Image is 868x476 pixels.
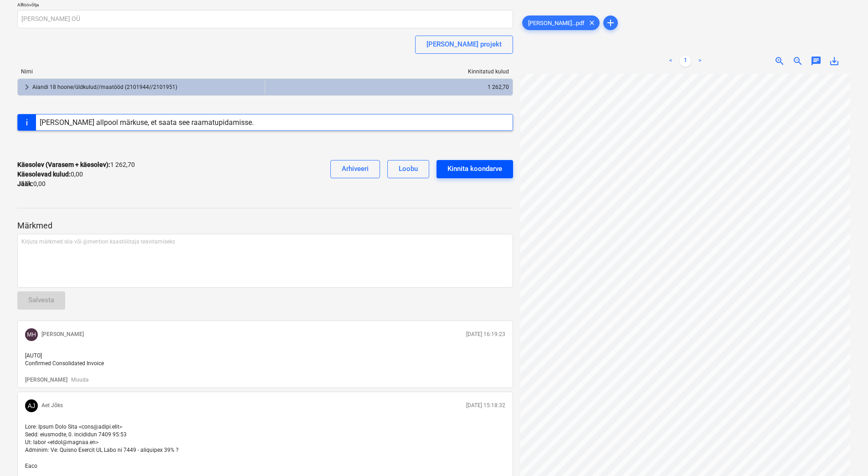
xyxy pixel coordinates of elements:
span: [PERSON_NAME]...pdf [523,20,590,26]
p: Aet Jõks [41,402,63,409]
p: [DATE] 15:18:32 [466,402,505,409]
div: Arhiveeri [342,163,369,175]
button: Kinnita koondarve [437,160,513,178]
p: Märkmed [17,220,513,231]
button: [PERSON_NAME] [25,376,67,384]
span: zoom_out [792,56,803,67]
div: [PERSON_NAME] allpool märkuse, et saata see raamatupidamisse. [40,118,254,127]
div: Aiandi 18 hoone/üldkulud//maatööd (2101944//2101951) [32,80,261,94]
button: Loobu [387,160,429,178]
input: Alltöövõtja [17,10,513,28]
p: [DATE] 16:19:23 [466,331,505,338]
div: Aet Jõks [25,399,38,412]
span: keyboard_arrow_right [21,82,32,93]
button: Arhiveeri [330,160,380,178]
span: MH [27,331,36,338]
div: Nimi [17,68,265,75]
span: save_alt [829,56,840,67]
p: [PERSON_NAME] [41,331,84,338]
div: Loobu [399,163,418,175]
strong: Käesolev (Varasem + käesolev) : [17,161,110,168]
span: zoom_in [774,56,785,67]
iframe: Chat Widget [822,432,868,476]
div: [PERSON_NAME] projekt [426,38,502,50]
strong: Jääk : [17,180,33,187]
div: 1 262,70 [269,80,509,94]
a: Previous page [665,56,676,67]
span: chat [811,56,822,67]
span: add [605,17,616,28]
a: Next page [694,56,705,67]
button: [PERSON_NAME] projekt [415,36,513,54]
p: 0,00 [17,170,83,179]
button: Muuda [71,376,88,384]
strong: Käesolevad kulud : [17,171,71,178]
span: clear [586,17,597,28]
span: [AUTO] Confirmed Consolidated Invoice [25,352,104,367]
div: [PERSON_NAME]...pdf [522,16,600,30]
p: 0,00 [17,179,46,189]
a: Page 1 is your current page [680,56,691,67]
p: Alltöövõtja [17,2,513,10]
p: 1 262,70 [17,160,135,170]
div: Kinnitatud kulud [265,68,513,75]
span: AJ [28,402,35,409]
div: Märt Hanson [25,328,38,341]
div: Kinnita koondarve [447,163,502,175]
